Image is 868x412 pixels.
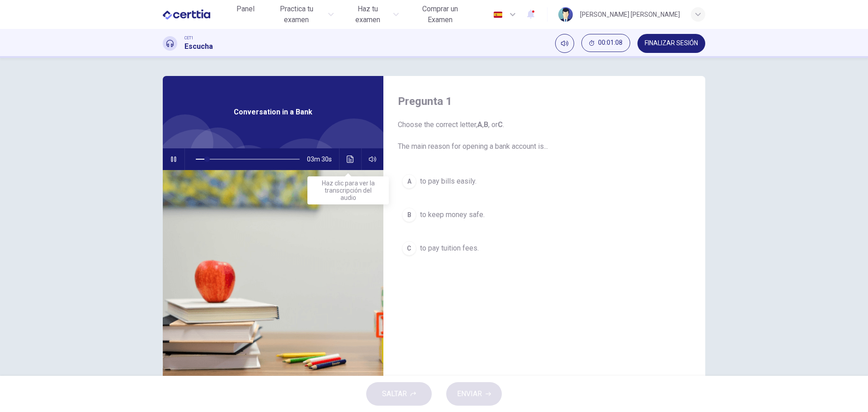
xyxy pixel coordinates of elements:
button: 00:01:08 [581,34,630,52]
button: Haz tu examen [341,1,402,28]
div: Silenciar [555,34,574,53]
img: Conversation in a Bank [163,170,383,390]
div: B [402,208,416,222]
span: Practica tu examen [267,4,326,25]
span: Panel [236,4,255,14]
button: Comprar un Examen [406,1,474,28]
button: Haz clic para ver la transcripción del audio [343,148,358,170]
span: Choose the correct letter, , , or . The main reason for opening a bank account is... [398,119,691,152]
b: C [498,120,503,129]
span: 03m 30s [307,148,339,170]
span: FINALIZAR SESIÓN [645,40,698,47]
a: CERTTIA logo [163,5,231,24]
h1: Escucha [184,41,213,52]
span: to keep money safe. [420,209,485,220]
img: es [492,11,504,18]
button: Practica tu examen [264,1,338,28]
div: Ocultar [581,34,630,53]
img: Profile picture [558,7,573,22]
div: A [402,174,416,189]
span: Haz tu examen [344,4,390,25]
span: to pay tuition fees. [420,243,479,254]
span: to pay bills easily. [420,176,476,187]
button: Bto keep money safe. [398,204,691,226]
a: Panel [231,1,260,28]
button: Ato pay bills easily. [398,170,691,193]
div: Haz clic para ver la transcripción del audio [307,176,389,204]
div: [PERSON_NAME] [PERSON_NAME] [580,9,680,20]
button: Cto pay tuition fees. [398,237,691,260]
b: A [477,120,482,129]
img: CERTTIA logo [163,5,210,24]
span: 00:01:08 [598,39,623,47]
button: FINALIZAR SESIÓN [637,34,705,53]
span: Comprar un Examen [410,4,471,25]
span: CET1 [184,35,193,41]
span: Conversation in a Bank [234,107,312,118]
h4: Pregunta 1 [398,94,691,109]
div: C [402,241,416,256]
button: Panel [231,1,260,17]
b: B [484,120,488,129]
